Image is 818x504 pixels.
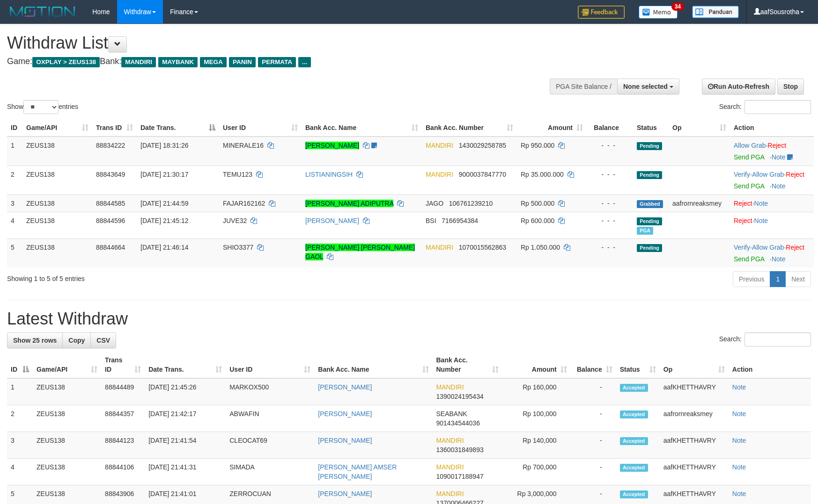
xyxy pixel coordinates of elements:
a: Reject [734,217,752,224]
a: Note [732,383,746,391]
input: Search: [744,332,811,346]
img: panduan.png [692,6,739,18]
span: [DATE] 21:46:14 [140,244,188,251]
td: aafKHETTHAVRY [660,378,729,405]
td: 3 [7,194,22,212]
a: [PERSON_NAME] [318,437,372,444]
div: PGA Site Balance / [550,79,617,94]
th: Bank Acc. Name: activate to sort column ascending [302,119,422,137]
td: 88844489 [101,378,145,405]
span: TEMU123 [223,171,252,178]
span: Rp 500.000 [521,200,554,207]
th: Game/API: activate to sort column ascending [33,352,101,378]
th: Status [633,119,669,137]
td: - [571,405,616,432]
td: 88844123 [101,432,145,459]
a: Allow Grab [752,244,784,251]
a: Note [732,463,746,471]
a: [PERSON_NAME] [318,490,372,497]
label: Search: [719,100,811,114]
img: Feedback.jpg [578,6,625,19]
div: Showing 1 to 5 of 5 entries [7,270,334,283]
span: JAGO [426,200,443,207]
td: 4 [7,212,22,238]
a: Note [772,182,786,190]
td: ZEUS138 [33,459,101,485]
th: Date Trans.: activate to sort column ascending [145,352,226,378]
a: Note [732,437,746,444]
th: Date Trans.: activate to sort column descending [137,119,219,137]
td: [DATE] 21:41:54 [145,432,226,459]
span: ... [298,57,311,67]
td: aafKHETTHAVRY [660,432,729,459]
td: Rp 160,000 [502,378,571,405]
td: ZEUS138 [22,238,92,267]
td: · [730,212,814,238]
td: aafrornreaksmey [660,405,729,432]
td: ZEUS138 [22,166,92,194]
td: · [730,137,814,166]
span: Accepted [620,384,648,392]
th: Bank Acc. Name: activate to sort column ascending [314,352,432,378]
td: ZEUS138 [33,405,101,432]
td: ABWAFIN [226,405,314,432]
a: CSV [90,332,116,348]
td: Rp 700,000 [502,459,571,485]
span: Marked by aaftanly [637,227,653,235]
span: PANIN [229,57,256,67]
button: None selected [617,79,679,94]
td: [DATE] 21:45:26 [145,378,226,405]
span: 34 [671,2,684,11]
td: Rp 140,000 [502,432,571,459]
span: Copy 1430029258785 to clipboard [459,142,506,149]
a: Verify [734,244,750,251]
td: - [571,432,616,459]
th: Action [730,119,814,137]
span: Show 25 rows [13,337,57,344]
td: SIMADA [226,459,314,485]
a: Previous [733,271,770,287]
td: 88844357 [101,405,145,432]
span: MANDIRI [121,57,156,67]
a: [PERSON_NAME] [305,142,359,149]
span: MANDIRI [426,244,453,251]
div: - - - [590,141,629,150]
td: ZEUS138 [22,194,92,212]
a: Note [732,490,746,497]
th: User ID: activate to sort column ascending [219,119,302,137]
a: Run Auto-Refresh [702,79,775,94]
td: 1 [7,378,33,405]
span: MEGA [200,57,227,67]
label: Show entries [7,100,78,114]
span: Copy 1390024195434 to clipboard [436,393,484,400]
span: Rp 1.050.000 [521,244,560,251]
span: · [752,244,786,251]
th: Amount: activate to sort column ascending [517,119,587,137]
h4: Game: Bank: [7,57,536,66]
td: - [571,378,616,405]
span: Pending [637,217,662,225]
a: Send PGA [734,182,764,190]
td: 2 [7,405,33,432]
td: Rp 100,000 [502,405,571,432]
span: Grabbed [637,200,663,208]
span: [DATE] 21:45:12 [140,217,188,224]
th: Amount: activate to sort column ascending [502,352,571,378]
a: Note [754,217,768,224]
td: ZEUS138 [22,137,92,166]
span: FAJAR162162 [223,200,265,207]
span: Copy 9000037847770 to clipboard [459,171,506,178]
span: 88844585 [96,200,125,207]
td: 1 [7,137,22,166]
td: 5 [7,238,22,267]
th: Game/API: activate to sort column ascending [22,119,92,137]
span: MANDIRI [426,171,453,178]
td: · [730,194,814,212]
th: User ID: activate to sort column ascending [226,352,314,378]
a: Reject [767,142,786,149]
th: Bank Acc. Number: activate to sort column ascending [433,352,502,378]
a: [PERSON_NAME] ADIPUTRA [305,200,393,207]
td: 4 [7,459,33,485]
td: aafrornreaksmey [669,194,730,212]
span: Pending [637,171,662,179]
